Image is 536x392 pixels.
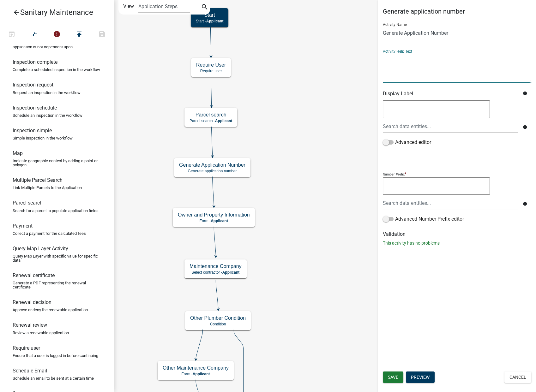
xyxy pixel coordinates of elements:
button: 2 problems in this workflow [45,28,68,41]
h6: Payment [13,223,33,229]
p: This activity has no problems [383,240,531,246]
label: Advanced editor [383,139,431,146]
p: Select contractor - [190,270,242,275]
h6: Inspection simple [13,128,52,134]
p: Link Multiple Parcels to the Application [13,186,82,190]
h5: Require User [196,62,226,68]
h6: Query Map Layer Activity [13,246,68,252]
span: Applicant [215,119,232,123]
p: Number Prefix [383,172,405,176]
p: Parcel search - [190,119,232,123]
h6: Multiple Parcel Search [13,177,63,183]
i: search [201,3,208,12]
h6: Validation [383,231,531,237]
i: info [523,125,527,129]
p: Schedule an email to be sent at a certain time [13,376,94,380]
button: Save [91,28,113,41]
p: Generate application number [179,169,245,173]
p: Condition [190,322,246,326]
h5: Maintenance Company [190,263,242,269]
p: Schedule an inspection in the workflow [13,113,82,117]
p: Review a renewable application [13,331,69,335]
h5: Other Plumber Condition [190,315,246,321]
h6: Renewal decision [13,299,51,305]
p: Generate a PDF representing the renewal certificate [13,281,101,289]
p: Collect a payment for the calculated fees [13,231,86,235]
span: Applicant [222,270,240,275]
button: Save [383,371,403,383]
h6: Map [13,150,23,156]
h6: Parcel search [13,200,43,206]
h5: Other Maintenance Company [163,365,229,371]
p: Search for a parcel to populate application fields [13,209,99,213]
h6: Schedule Email [13,368,47,374]
h5: Generate application number [383,8,531,15]
h6: Require user [13,345,40,351]
i: compare_arrows [31,30,38,39]
i: arrow_back [13,9,20,17]
button: Auto Layout [23,28,45,41]
button: Cancel [504,371,531,383]
button: Preview [406,371,435,383]
p: Complete a scheduled inspection in the workflow [13,68,100,72]
button: search [200,3,210,13]
p: Query Map Layer with specific value for specific data [13,254,101,262]
h6: Display Label [383,91,518,97]
h5: Parcel search [190,112,232,118]
h6: Renewal certificate [13,272,55,278]
i: info [523,202,527,206]
p: Form - [163,372,229,376]
i: error [53,30,61,39]
h5: Start [196,12,223,18]
p: Require user [196,69,226,73]
i: publish [75,30,83,39]
p: Ensure that a user is logged in before continuing [13,353,98,358]
h6: Inspection schedule [13,105,57,111]
label: Advanced Number Prefix editor [383,215,464,223]
p: Request an inspection in the workflow [13,91,81,95]
p: Simple inspection in the workflow [13,136,73,140]
h6: Inspection request [13,82,53,88]
button: Test Workflow [0,28,23,41]
span: Applicant [206,19,224,23]
p: Approve or deny the renewable application [13,308,88,312]
h5: Generate Application Number [179,162,245,168]
input: Search data entities... [383,120,518,133]
span: Applicant [193,372,210,376]
div: Workflow actions [0,28,113,43]
p: Use this activity to start a new workflow that this application is not dependent upon. [13,41,101,49]
button: Publish [68,28,91,41]
i: open_in_browser [8,30,15,39]
i: save [98,30,106,39]
p: Indicate geographic context by adding a point or polygon. [13,159,101,167]
span: Applicant [211,219,228,223]
span: Save [388,375,398,380]
p: Start - [196,19,223,23]
i: info [523,91,527,96]
a: Sanitary Maintenance [5,5,104,20]
p: Form - [178,219,250,223]
h6: Inspection complete [13,59,57,65]
input: Search data entities... [383,197,518,210]
h6: Renewal review [13,322,47,328]
h5: Owner and Property Information [178,212,250,218]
